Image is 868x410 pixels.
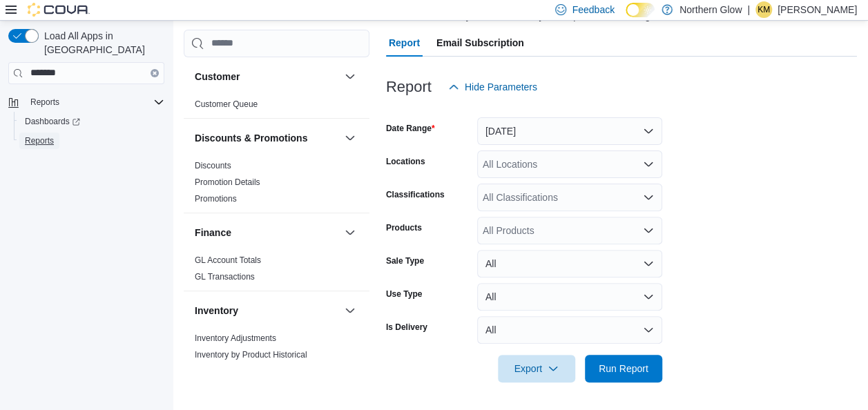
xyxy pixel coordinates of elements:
button: All [477,283,662,311]
div: Finance [184,252,369,291]
button: Inventory [342,302,358,319]
button: Run Report [585,355,662,382]
span: Feedback [572,3,614,17]
input: Dark Mode [626,3,655,17]
label: Products [386,222,422,233]
a: Promotions [195,194,237,204]
h3: Discounts & Promotions [195,131,307,145]
button: All [477,250,662,277]
div: Krista Maitland [755,1,772,18]
a: GL Account Totals [195,255,261,265]
span: Reports [25,94,164,110]
span: GL Transactions [195,271,255,282]
a: GL Transactions [195,272,255,282]
button: Open list of options [643,159,654,170]
button: Finance [342,224,358,241]
a: Customer Queue [195,99,258,109]
button: Reports [14,131,170,150]
a: Discounts [195,161,231,170]
img: Cova [28,3,90,17]
h3: Report [386,79,432,95]
h3: Finance [195,226,231,240]
nav: Complex example [8,87,164,186]
p: | [747,1,750,18]
h3: Customer [195,70,240,84]
span: Hide Parameters [465,80,537,94]
button: Open list of options [643,225,654,236]
label: Locations [386,156,425,167]
button: Export [498,355,575,382]
a: Promotion Details [195,177,260,187]
div: Discounts & Promotions [184,157,369,213]
p: [PERSON_NAME] [778,1,857,18]
button: Open list of options [643,192,654,203]
span: Reports [25,135,54,146]
span: Load All Apps in [GEOGRAPHIC_DATA] [39,29,164,57]
a: Inventory Adjustments [195,333,276,343]
p: Northern Glow [679,1,742,18]
a: Dashboards [14,112,170,131]
a: Inventory by Product Historical [195,350,307,360]
button: Customer [195,70,339,84]
a: Dashboards [19,113,86,130]
span: Promotion Details [195,177,260,188]
div: Customer [184,96,369,118]
label: Use Type [386,289,422,300]
span: GL Account Totals [195,255,261,266]
h3: Inventory [195,304,238,318]
span: Inventory by Product Historical [195,349,307,360]
span: Report [389,29,420,57]
button: All [477,316,662,344]
span: Reports [19,133,164,149]
button: Hide Parameters [443,73,543,101]
label: Classifications [386,189,445,200]
span: Export [506,355,567,382]
button: Discounts & Promotions [342,130,358,146]
button: [DATE] [477,117,662,145]
span: Email Subscription [436,29,524,57]
span: KM [758,1,770,18]
button: Customer [342,68,358,85]
label: Is Delivery [386,322,427,333]
label: Sale Type [386,255,424,266]
span: Promotions [195,193,237,204]
span: Dashboards [25,116,80,127]
button: Finance [195,226,339,240]
button: Clear input [151,69,159,77]
button: Reports [25,94,65,110]
span: Inventory Adjustments [195,333,276,344]
span: Customer Queue [195,99,258,110]
button: Discounts & Promotions [195,131,339,145]
span: Run Report [599,362,648,375]
a: Reports [19,133,59,149]
span: Reports [30,97,59,108]
button: Inventory [195,304,339,318]
button: Reports [3,92,170,112]
label: Date Range [386,123,435,134]
span: Dark Mode [626,17,626,18]
span: Discounts [195,160,231,171]
span: Dashboards [19,113,164,130]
